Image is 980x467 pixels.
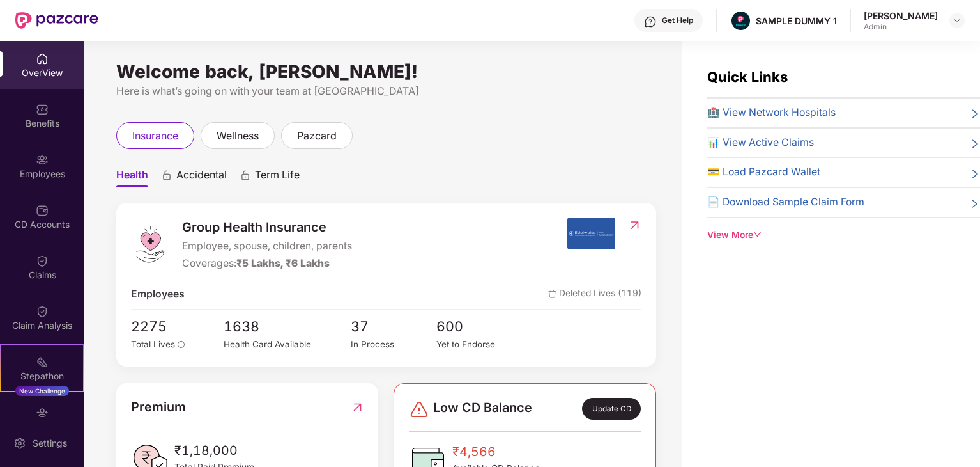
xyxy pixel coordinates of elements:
[707,105,836,121] span: 🏥 View Network Hospitals
[36,154,49,166] img: svg+xml;base64,PHN2ZyBpZD0iRW1wbG95ZWVzIiB4bWxucz0iaHR0cDovL3d3dy53My5vcmcvMjAwMC9zdmciIHdpZHRoPS...
[970,167,980,180] span: right
[15,386,69,396] div: New Challenge
[224,316,351,338] span: 1638
[131,287,185,303] span: Employees
[161,170,172,181] div: animation
[707,135,814,151] span: 📊 View Active Claims
[548,290,556,298] img: deleteIcon
[131,339,175,349] span: Total Lives
[236,257,330,269] span: ₹5 Lakhs, ₹6 Lakhs
[970,107,980,121] span: right
[756,15,837,27] div: SAMPLE DUMMY 1
[36,305,49,318] img: svg+xml;base64,PHN2ZyBpZD0iQ2xhaW0iIHhtbG5zPSJodHRwOi8vd3d3LnczLm9yZy8yMDAwL3N2ZyIgd2lkdGg9IjIwIi...
[116,83,656,99] div: Here is what’s going on with your team at [GEOGRAPHIC_DATA]
[707,68,788,85] span: Quick Links
[240,170,251,181] div: animation
[182,218,352,237] span: Group Health Insurance
[582,398,641,420] div: Update CD
[131,397,186,417] span: Premium
[13,437,26,450] img: svg+xml;base64,PHN2ZyBpZD0iU2V0dGluZy0yMHgyMCIgeG1sbnM9Imh0dHA6Ly93d3cudzMub3JnLzIwMDAvc3ZnIiB3aW...
[567,218,615,249] img: insurerIcon
[15,12,98,29] img: New Pazcare Logo
[409,399,429,420] img: svg+xml;base64,PHN2ZyBpZD0iRGFuZ2VyLTMyeDMyIiB4bWxucz0iaHR0cDovL3d3dy53My5vcmcvMjAwMC9zdmciIHdpZH...
[351,316,436,338] span: 37
[132,128,178,144] span: insurance
[297,128,337,144] span: pazcard
[753,230,762,239] span: down
[182,239,352,255] span: Employee, spouse, children, parents
[548,287,641,303] span: Deleted Lives (119)
[116,168,148,187] span: Health
[351,397,364,417] img: RedirectIcon
[29,437,71,450] div: Settings
[36,356,49,368] img: svg+xml;base64,PHN2ZyB4bWxucz0iaHR0cDovL3d3dy53My5vcmcvMjAwMC9zdmciIHdpZHRoPSIyMSIgaGVpZ2h0PSIyMC...
[952,15,962,26] img: svg+xml;base64,PHN2ZyBpZD0iRHJvcGRvd24tMzJ4MzIiIHhtbG5zPSJodHRwOi8vd3d3LnczLm9yZy8yMDAwL3N2ZyIgd2...
[36,204,49,217] img: svg+xml;base64,PHN2ZyBpZD0iQ0RfQWNjb3VudHMiIGRhdGEtbmFtZT0iQ0QgQWNjb3VudHMiIHhtbG5zPSJodHRwOi8vd3...
[864,10,938,22] div: [PERSON_NAME]
[644,15,657,28] img: svg+xml;base64,PHN2ZyBpZD0iSGVscC0zMngzMiIgeG1sbnM9Imh0dHA6Ly93d3cudzMub3JnLzIwMDAvc3ZnIiB3aWR0aD...
[970,138,980,151] span: right
[351,338,436,351] div: In Process
[176,168,227,187] span: Accidental
[182,256,352,272] div: Coverages:
[174,441,254,461] span: ₹1,18,000
[436,316,521,338] span: 600
[707,228,980,242] div: View More
[131,316,195,338] span: 2275
[1,370,83,383] div: Stepathon
[452,442,540,462] span: ₹4,566
[662,15,693,26] div: Get Help
[116,67,656,77] div: Welcome back, [PERSON_NAME]!
[707,164,820,180] span: 💳 Load Pazcard Wallet
[628,219,641,232] img: RedirectIcon
[36,52,49,65] img: svg+xml;base64,PHN2ZyBpZD0iSG9tZSIgeG1sbnM9Imh0dHA6Ly93d3cudzMub3JnLzIwMDAvc3ZnIiB3aWR0aD0iMjAiIG...
[970,197,980,210] span: right
[864,22,938,32] div: Admin
[178,341,185,349] span: info-circle
[707,194,864,210] span: 📄 Download Sample Claim Form
[255,168,300,187] span: Term Life
[224,338,351,351] div: Health Card Available
[36,103,49,116] img: svg+xml;base64,PHN2ZyBpZD0iQmVuZWZpdHMiIHhtbG5zPSJodHRwOi8vd3d3LnczLm9yZy8yMDAwL3N2ZyIgd2lkdGg9Ij...
[131,225,169,264] img: logo
[217,128,259,144] span: wellness
[36,406,49,419] img: svg+xml;base64,PHN2ZyBpZD0iRW5kb3JzZW1lbnRzIiB4bWxucz0iaHR0cDovL3d3dy53My5vcmcvMjAwMC9zdmciIHdpZH...
[36,255,49,267] img: svg+xml;base64,PHN2ZyBpZD0iQ2xhaW0iIHhtbG5zPSJodHRwOi8vd3d3LnczLm9yZy8yMDAwL3N2ZyIgd2lkdGg9IjIwIi...
[731,12,750,30] img: Pazcare_Alternative_logo-01-01.png
[433,398,532,420] span: Low CD Balance
[436,338,521,351] div: Yet to Endorse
